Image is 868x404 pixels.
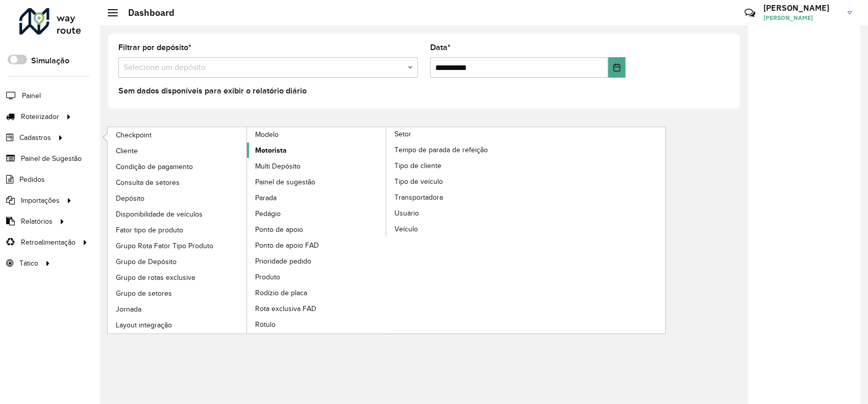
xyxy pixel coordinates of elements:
a: Parada [247,190,387,205]
a: Depósito [108,191,247,206]
a: Consulta de setores [108,175,247,190]
a: Rótulo [247,317,387,332]
span: Jornada [116,304,141,315]
span: Painel de Sugestão [21,153,82,164]
a: Ponto de apoio FAD [247,237,387,253]
a: Grupo de rotas exclusiva [108,270,247,285]
a: Tipo de veículo [386,174,526,189]
a: Grupo Rota Fator Tipo Produto [108,238,247,253]
label: Data [430,41,451,54]
h3: [PERSON_NAME] [763,3,840,13]
span: Pedágio [255,208,281,219]
a: Grupo de setores [108,286,247,301]
a: Jornada [108,301,247,317]
span: Grupo de setores [116,288,172,299]
a: Contato Rápido [739,2,761,24]
span: Cadastros [19,132,51,143]
a: Produto [247,269,387,284]
a: Disponibilidade de veículos [108,206,247,222]
span: Checkpoint [116,130,152,140]
span: Usuário [394,208,419,219]
span: [PERSON_NAME] [763,13,840,22]
a: Condição de pagamento [108,159,247,174]
span: Veículo [394,224,418,234]
span: Motorista [255,145,287,156]
button: Choose Date [608,57,626,78]
span: Modelo [255,129,279,140]
span: Prioridade pedido [255,256,311,267]
a: Cliente [108,143,247,158]
a: Tempo de parada de refeição [386,142,526,157]
span: Disponibilidade de veículos [116,209,203,220]
a: Transportadora [386,189,526,205]
a: Rodízio de placa [247,285,387,300]
span: Parada [255,193,277,203]
span: Tipo de cliente [394,160,441,171]
a: Layout integração [108,317,247,332]
a: Motorista [247,142,387,158]
a: Prioridade pedido [247,253,387,269]
span: Ponto de apoio FAD [255,240,319,251]
span: Grupo Rota Fator Tipo Produto [116,241,213,251]
span: Importações [21,195,60,206]
a: Modelo [108,127,387,334]
a: Checkpoint [108,127,247,142]
span: Setor [394,129,411,139]
span: Rótulo [255,319,276,330]
label: Filtrar por depósito [118,41,191,54]
span: Transportadora [394,192,443,203]
span: Grupo de rotas exclusiva [116,272,195,283]
a: Tipo de cliente [386,158,526,173]
a: Fator tipo de produto [108,222,247,237]
span: Retroalimentação [21,237,76,248]
span: Relatórios [21,216,53,227]
h2: Dashboard [118,7,175,18]
span: Painel de sugestão [255,177,315,187]
span: Tipo de veículo [394,176,443,187]
span: Tempo de parada de refeição [394,145,488,155]
span: Painel [22,90,41,101]
span: Multi Depósito [255,161,301,172]
span: Tático [19,258,38,269]
span: Roteirizador [21,111,59,122]
span: Consulta de setores [116,177,180,188]
a: Multi Depósito [247,158,387,174]
span: Cliente [116,146,138,156]
label: Simulação [31,55,69,67]
span: Rodízio de placa [255,288,307,298]
label: Sem dados disponíveis para exibir o relatório diário [118,85,307,97]
span: Pedidos [19,174,45,185]
a: Setor [247,127,526,334]
span: Condição de pagamento [116,161,193,172]
span: Produto [255,272,280,282]
span: Fator tipo de produto [116,225,183,235]
a: Painel de sugestão [247,174,387,189]
a: Usuário [386,205,526,221]
a: Rota exclusiva FAD [247,301,387,316]
a: Ponto de apoio [247,222,387,237]
a: Veículo [386,221,526,236]
span: Grupo de Depósito [116,256,177,267]
span: Rota exclusiva FAD [255,303,316,314]
a: Grupo de Depósito [108,254,247,269]
span: Depósito [116,193,144,204]
span: Layout integração [116,320,172,330]
a: Pedágio [247,206,387,221]
span: Ponto de apoio [255,224,303,235]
